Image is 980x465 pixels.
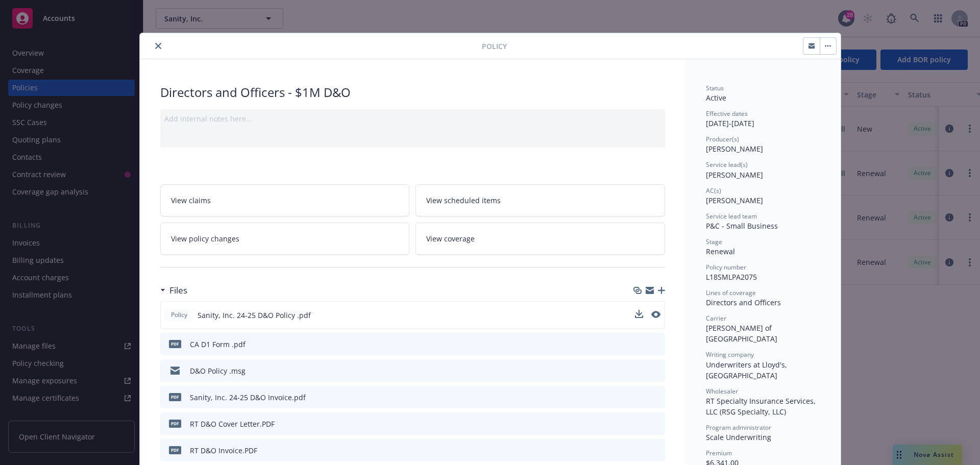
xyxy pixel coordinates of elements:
[169,340,181,348] span: pdf
[198,310,311,321] span: Sanity, Inc. 24-25 D&O Policy .pdf
[171,233,239,244] span: View policy changes
[190,392,306,403] div: Sanity, Inc. 24-25 D&O Invoice.pdf
[706,93,726,103] span: Active
[164,113,661,124] div: Add internal notes here...
[171,195,211,206] span: View claims
[635,419,644,429] button: download file
[635,445,644,456] button: download file
[169,310,189,320] span: Policy
[706,109,820,129] div: [DATE] - [DATE]
[706,144,763,154] span: [PERSON_NAME]
[706,323,777,344] span: [PERSON_NAME] of [GEOGRAPHIC_DATA]
[190,445,257,456] div: RT D&O Invoice.PDF
[652,392,661,403] button: preview file
[651,311,660,318] button: preview file
[706,160,748,169] span: Service lead(s)
[482,41,507,52] span: Policy
[190,419,275,429] div: RT D&O Cover Letter.PDF
[706,350,754,359] span: Writing company
[415,184,665,216] a: View scheduled items
[169,446,181,454] span: PDF
[706,135,739,143] span: Producer(s)
[706,360,789,380] span: Underwriters at Lloyd's, [GEOGRAPHIC_DATA]
[152,40,164,52] button: close
[652,365,661,376] button: preview file
[706,195,763,205] span: [PERSON_NAME]
[635,310,643,318] button: download file
[706,387,738,396] span: Wholesaler
[169,284,187,297] h3: Files
[415,223,665,255] a: View coverage
[426,195,501,206] span: View scheduled items
[706,186,721,195] span: AC(s)
[426,233,475,244] span: View coverage
[635,365,644,376] button: download file
[652,339,661,350] button: preview file
[706,247,735,256] span: Renewal
[190,339,246,350] div: CA D1 Form .pdf
[169,393,181,401] span: pdf
[706,297,820,308] div: Directors and Officers
[706,432,771,442] span: Scale Underwriting
[160,184,410,216] a: View claims
[635,339,644,350] button: download file
[635,310,643,321] button: download file
[706,288,756,297] span: Lines of coverage
[706,396,818,417] span: RT Specialty Insurance Services, LLC (RSG Specialty, LLC)
[706,109,748,118] span: Effective dates
[706,423,771,432] span: Program administrator
[706,84,724,92] span: Status
[706,314,726,323] span: Carrier
[652,419,661,429] button: preview file
[635,392,644,403] button: download file
[706,170,763,180] span: [PERSON_NAME]
[160,284,187,297] div: Files
[160,84,665,101] div: Directors and Officers - $1M D&O
[706,221,778,231] span: P&C - Small Business
[706,272,757,282] span: L18SMLPA2075
[706,449,732,457] span: Premium
[160,223,410,255] a: View policy changes
[169,420,181,427] span: PDF
[706,237,722,246] span: Stage
[706,263,746,272] span: Policy number
[706,212,757,221] span: Service lead team
[652,445,661,456] button: preview file
[190,365,246,376] div: D&O Policy .msg
[651,310,660,321] button: preview file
